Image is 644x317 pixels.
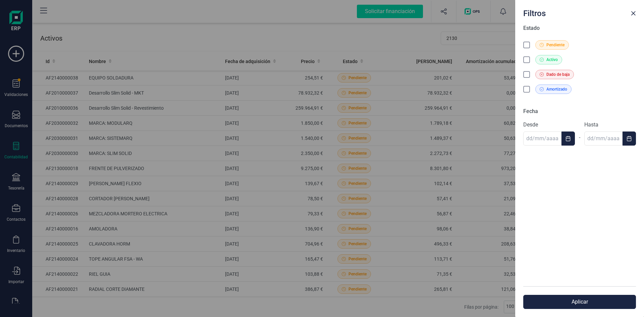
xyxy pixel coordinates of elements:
[521,5,628,19] div: Filtros
[523,295,636,309] button: Aplicar
[523,121,575,129] label: Desde
[575,129,584,146] div: -
[546,71,570,77] span: Dado de baja
[523,108,538,114] span: Fecha
[546,42,565,48] span: Pendiente
[523,25,540,31] span: Estado
[628,8,639,19] button: Close
[546,86,567,92] span: Amortizado
[546,57,558,63] span: Activo
[584,131,623,146] input: dd/mm/aaaa
[523,131,561,146] input: dd/mm/aaaa
[584,121,636,129] label: Hasta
